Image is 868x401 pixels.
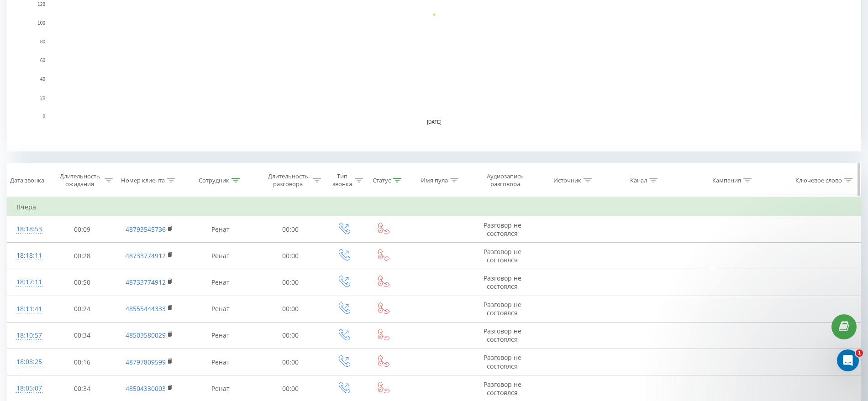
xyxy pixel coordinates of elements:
a: 48555444333 [126,304,166,313]
div: Длительность разговора [266,172,310,188]
span: 1 [856,349,863,357]
span: Разговор не состоялся [484,221,521,238]
td: Ренат [184,269,258,296]
td: Ренат [184,216,258,243]
td: 00:28 [49,243,115,269]
span: Разговор не состоялся [484,380,521,397]
a: 48504330003 [126,384,166,393]
div: Длительность ожидания [58,172,102,188]
text: 40 [40,77,46,82]
div: 18:18:11 [16,247,40,265]
span: Разговор не состоялся [484,300,521,317]
text: 20 [40,95,46,100]
td: Ренат [184,349,258,375]
div: 18:17:11 [16,273,40,291]
td: 00:00 [258,269,323,296]
td: 00:00 [258,243,323,269]
iframe: Intercom live chat [837,349,859,371]
div: 18:18:53 [16,220,40,238]
div: 18:08:25 [16,353,40,371]
span: Разговор не состоялся [484,247,521,264]
text: 60 [40,58,46,63]
text: 80 [40,39,46,44]
text: 120 [37,2,45,7]
text: [DATE] [427,120,442,125]
span: Разговор не состоялся [484,327,521,344]
div: 18:10:57 [16,327,40,344]
td: 00:16 [49,349,115,375]
td: Ренат [184,322,258,349]
div: Тип звонка [331,172,352,188]
a: 48733774912 [126,251,166,260]
div: Дата звонка [10,177,44,184]
div: Источник [553,177,581,184]
div: 18:05:07 [16,380,40,397]
div: Кампания [712,177,741,184]
a: 48733774912 [126,278,166,286]
td: 00:00 [258,296,323,322]
a: 48797809599 [126,358,166,366]
text: 0 [42,114,45,119]
a: 48793545736 [126,225,166,234]
td: 00:50 [49,269,115,296]
td: 00:34 [49,322,115,349]
td: 00:09 [49,216,115,243]
td: 00:24 [49,296,115,322]
td: 00:00 [258,322,323,349]
span: Разговор не состоялся [484,274,521,291]
span: Разговор не состоялся [484,353,521,370]
div: 18:11:41 [16,300,40,318]
td: Ренат [184,243,258,269]
td: 00:00 [258,349,323,375]
div: Ключевое слово [795,177,842,184]
div: Статус [373,177,391,184]
div: Номер клиента [121,177,165,184]
div: Имя пула [421,177,448,184]
div: Сотрудник [199,177,229,184]
div: Аудиозапись разговора [479,172,532,188]
div: Канал [630,177,647,184]
td: Ренат [184,296,258,322]
a: 48503580029 [126,331,166,339]
td: Вчера [7,198,861,216]
text: 100 [37,21,45,26]
td: 00:00 [258,216,323,243]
